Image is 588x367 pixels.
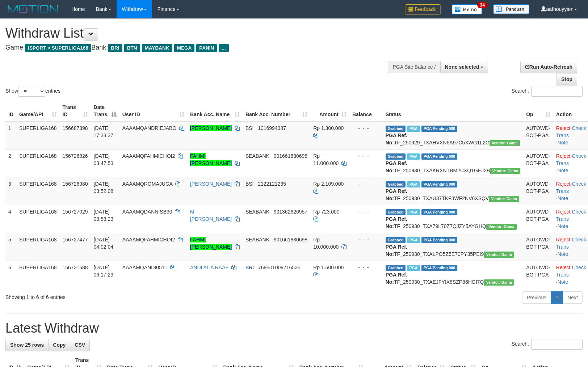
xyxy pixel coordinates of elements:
span: Copy 901362626957 to clipboard [274,209,307,215]
a: Reject [556,237,571,242]
span: Copy 1016994387 to clipboard [258,125,286,131]
a: Reject [556,265,571,270]
span: BSI [245,125,254,131]
a: FAHMI [PERSON_NAME] [190,237,232,250]
h1: Latest Withdraw [5,321,583,336]
span: Grabbed [386,237,406,243]
td: 3 [5,177,16,205]
span: [DATE] 03:52:08 [94,181,114,194]
span: Grabbed [386,126,406,132]
th: Amount: activate to sort column ascending [310,101,349,121]
td: AUTOWD-BOT-PGA [523,233,553,261]
a: Reject [556,125,571,131]
span: MEGA [174,44,195,52]
div: - - - [352,125,380,132]
th: Game/API: activate to sort column ascending [16,101,60,121]
span: AAAAMQFAHMICHOI2 [122,153,175,159]
span: CSV [75,342,85,348]
a: FAHMI [PERSON_NAME] [190,153,232,166]
span: Copy [53,342,66,348]
span: Rp 10.000.000 [313,237,339,250]
td: 5 [5,233,16,261]
a: Show 25 rows [5,339,49,351]
span: Rp 1.500.000 [313,265,344,270]
img: MOTION_logo.png [5,4,60,14]
span: Grabbed [386,181,406,187]
span: ISPORT > SUPERLIGA168 [25,44,91,52]
span: Copy 901661830698 to clipboard [274,153,307,159]
span: SEABANK [245,153,269,159]
input: Search: [531,339,583,350]
span: Grabbed [386,153,406,160]
a: CSV [70,339,90,351]
a: Next [563,291,583,304]
div: - - - [352,208,380,215]
span: Grabbed [386,265,406,271]
span: 156726826 [63,153,88,159]
img: panduan.png [493,4,529,14]
span: Marked by aafromsomean [407,181,420,187]
a: M [PERSON_NAME] [190,209,232,222]
a: Check Trans [556,237,586,250]
span: Vendor URL: https://trx31.1velocity.biz [490,140,520,146]
span: 34 [477,2,487,8]
th: Date Trans.: activate to sort column descending [91,101,119,121]
a: Reject [556,209,571,215]
span: Vendor URL: https://trx31.1velocity.biz [486,224,517,230]
span: Grabbed [386,209,406,215]
span: Vendor URL: https://trx31.1velocity.biz [490,168,520,174]
span: 156731688 [63,265,88,270]
span: Show 25 rows [10,342,44,348]
td: TF_250930_TXA79L70Z7QJZY5AYGHQ [383,205,523,233]
h1: Withdraw List [5,26,385,41]
a: [PERSON_NAME] [190,125,232,131]
td: SUPERLIGA168 [16,149,60,177]
td: SUPERLIGA168 [16,177,60,205]
td: 4 [5,205,16,233]
th: Op: activate to sort column ascending [523,101,553,121]
b: PGA Ref. No: [386,272,407,285]
a: Check Trans [556,153,586,166]
a: Check Trans [556,265,586,278]
a: [PERSON_NAME] [190,181,232,187]
a: Copy [48,339,70,351]
span: 156687398 [63,125,88,131]
a: Stop [556,73,577,85]
span: PGA Pending [421,126,458,132]
span: SEABANK [245,237,269,242]
td: TF_250929_TXAHVXN6A97C5XWG1L2G [383,121,523,149]
span: 156727477 [63,237,88,242]
span: [DATE] 03:53:23 [94,209,114,222]
td: AUTOWD-BOT-PGA [523,177,553,205]
span: Marked by aafandaneth [407,153,420,160]
b: PGA Ref. No: [386,132,407,145]
td: TF_250930_TXAEJFYIX8SZP86HGI7Q [383,261,523,288]
a: Note [558,140,568,145]
td: AUTOWD-BOT-PGA [523,261,553,288]
select: Showentries [18,86,45,97]
span: PGA Pending [421,209,458,215]
span: Marked by aafromsomean [407,265,420,271]
span: Marked by aafsoycanthlai [407,126,420,132]
td: AUTOWD-BOT-PGA [523,205,553,233]
td: TF_250930_TXAKRXNTBM2CXQ1GEJ2B [383,149,523,177]
span: MAYBANK [142,44,172,52]
a: ANDI AL A RAAF [190,265,228,270]
span: BTN [124,44,140,52]
span: Rp 2.109.000 [313,181,344,187]
a: Check Trans [556,181,586,194]
td: TF_250930_TXAU37TKF3WF2NV6XSQV [383,177,523,205]
b: PGA Ref. No: [386,244,407,257]
img: Feedback.jpg [405,4,441,14]
label: Show entries [5,86,60,97]
th: Trans ID: activate to sort column ascending [60,101,91,121]
a: Note [558,279,568,285]
span: AAAAMQROMAJUGA [122,181,172,187]
th: ID [5,101,16,121]
a: Previous [522,291,551,304]
td: SUPERLIGA168 [16,121,60,149]
span: SEABANK [245,209,269,215]
b: PGA Ref. No: [386,160,407,173]
div: - - - [352,264,380,271]
a: Check Trans [556,125,586,138]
